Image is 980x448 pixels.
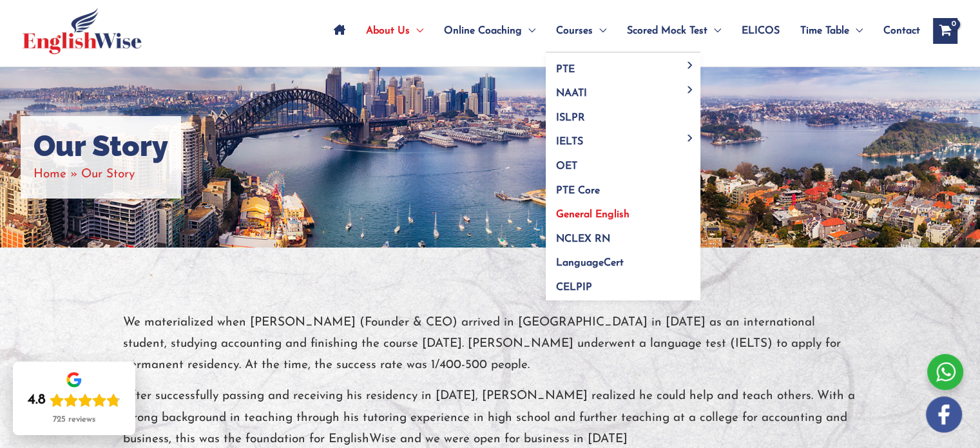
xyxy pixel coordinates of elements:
[849,8,863,54] span: Menu Toggle
[556,209,629,220] span: General English
[617,8,731,54] a: Scored Mock TestMenu Toggle
[556,88,587,99] span: NAATI
[546,199,700,223] a: General English
[522,8,535,54] span: Menu Toggle
[546,101,700,126] a: ISLPR
[707,8,721,54] span: Menu Toggle
[556,258,624,268] span: LanguageCert
[34,164,168,185] nav: Breadcrumbs
[556,186,600,196] span: PTE Core
[556,282,592,293] span: CELPIP
[356,8,434,54] a: About UsMenu Toggle
[546,77,700,102] a: NAATIMenu Toggle
[546,8,617,54] a: CoursesMenu Toggle
[683,86,698,93] span: Menu Toggle
[933,18,957,44] a: View Shopping Cart, empty
[627,8,707,54] span: Scored Mock Test
[556,137,583,147] span: IELTS
[28,391,46,409] div: 4.8
[546,222,700,247] a: NCLEX RN
[546,150,700,175] a: OET
[742,8,780,54] span: ELICOS
[546,53,700,77] a: PTEMenu Toggle
[34,168,66,180] a: Home
[546,174,700,199] a: PTE Core
[434,8,546,54] a: Online CoachingMenu Toggle
[556,161,577,171] span: OET
[683,134,698,141] span: Menu Toggle
[444,8,522,54] span: Online Coaching
[53,414,95,425] div: 725 reviews
[323,8,920,54] nav: Site Navigation: Main Menu
[546,247,700,271] a: LanguageCert
[28,391,120,409] div: Rating: 4.8 out of 5
[123,312,858,376] p: We materialized when [PERSON_NAME] (Founder & CEO) arrived in [GEOGRAPHIC_DATA] in [DATE] as an i...
[683,62,698,69] span: Menu Toggle
[556,234,610,244] span: NCLEX RN
[926,396,962,433] img: white-facebook.png
[366,8,410,54] span: About Us
[593,8,606,54] span: Menu Toggle
[23,8,142,54] img: cropped-ew-logo
[883,8,920,54] span: Contact
[731,8,790,54] a: ELICOS
[546,126,700,150] a: IELTSMenu Toggle
[873,8,920,54] a: Contact
[800,8,849,54] span: Time Table
[410,8,423,54] span: Menu Toggle
[790,8,873,54] a: Time TableMenu Toggle
[34,129,168,164] h1: Our Story
[556,64,575,75] span: PTE
[546,271,700,300] a: CELPIP
[81,168,135,180] span: Our Story
[556,113,585,123] span: ISLPR
[556,8,593,54] span: Courses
